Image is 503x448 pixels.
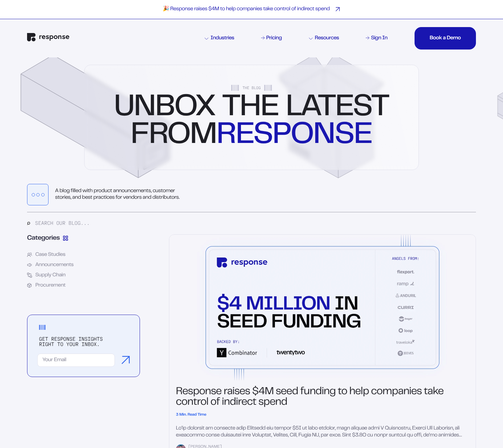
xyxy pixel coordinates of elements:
[260,34,283,42] a: Pricing
[176,413,469,417] div: 3 Min. Read Time
[114,94,389,150] div: Unbox the Latest from
[27,252,140,258] button: Case Studies
[63,236,68,241] img: categories
[430,36,461,41] div: Book a Demo
[27,252,32,257] img: Case Studies
[27,273,140,278] button: Supply Chain
[27,234,140,247] h1: Categories
[231,85,272,91] div: The Blog
[43,354,110,366] input: Your Email
[27,33,69,43] a: Response Home
[27,262,32,267] img: Announcements
[217,122,372,149] strong: Response
[309,36,339,41] div: Resources
[176,425,469,439] p: Lo’ip dolorsit am consecte adip Elitsedd eiu tempor $5I ut labo etdolor, magn aliquae admi V Quis...
[37,336,103,347] div: Get Response insights right to your inbox.
[35,219,476,228] input: search
[205,36,234,41] div: Industries
[27,262,140,268] button: Announcements
[266,36,282,41] div: Pricing
[415,27,476,50] button: Book a DemoBook a DemoBook a DemoBook a Demo
[27,283,140,288] button: Procurement
[163,6,330,13] p: 🎉 Response raises $4M to help companies take control of indirect spend
[55,188,182,202] p: A blog filled with product announcements, customer stories, and best practices for vendors and di...
[176,387,469,408] h1: Response raises $4M seed funding to help companies take control of indirect spend
[27,273,32,278] img: Supply Chain
[27,222,30,225] img: search
[365,34,389,42] a: Sign In
[371,36,387,41] div: Sign In
[27,33,69,42] img: Response Logo
[27,283,32,288] img: Procurement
